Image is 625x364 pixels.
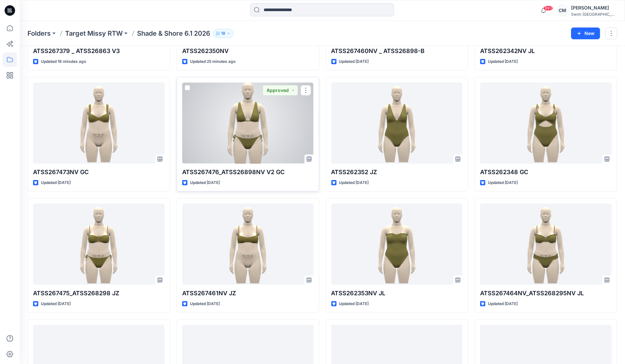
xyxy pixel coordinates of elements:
a: ATSS262348 GC [480,82,612,164]
span: 99+ [543,6,553,11]
div: [PERSON_NAME] [571,4,617,12]
p: ATSS262352 JZ [331,168,463,177]
p: Shade & Shore 6.1 2026 [137,29,210,38]
a: ATSS267461NV JZ [182,204,314,285]
p: Updated [DATE] [339,300,369,307]
div: CM [557,5,568,16]
p: Updated [DATE] [41,300,71,307]
p: Updated [DATE] [488,179,518,186]
a: ATSS267475_ATSS268298 JZ [33,204,165,285]
p: Updated 25 minutes ago [190,58,235,65]
p: Updated [DATE] [488,58,518,65]
p: Updated [DATE] [339,58,369,65]
a: ATSS262352 JZ [331,82,463,164]
a: Target Missy RTW [65,29,123,38]
a: Folders [27,29,51,38]
a: ATSS267464NV_ATSS268295NV JL [480,204,612,285]
p: Updated [DATE] [488,300,518,307]
p: ATSS267473NV GC [33,168,165,177]
a: ATSS262353NV JL [331,204,463,285]
p: Updated [DATE] [190,179,220,186]
p: Updated [DATE] [190,300,220,307]
a: ATSS267476_ATSS26898NV V2 GC [182,82,314,164]
p: ATSS262348 GC [480,168,612,177]
button: 18 [213,29,234,38]
p: Updated [DATE] [339,179,369,186]
p: ATSS262342NV JL [480,46,612,56]
p: Updated 18 minutes ago [41,58,86,65]
p: ATSS267476_ATSS26898NV V2 GC [182,168,314,177]
p: ATSS262353NV JL [331,289,463,298]
p: Updated [DATE] [41,179,71,186]
p: 18 [221,30,225,37]
p: ATSS267461NV JZ [182,289,314,298]
div: Swim [GEOGRAPHIC_DATA] [571,12,617,17]
p: ATSS267460NV _ ATSS26898-B [331,46,463,56]
p: ATSS267464NV_ATSS268295NV JL [480,289,612,298]
a: ATSS267473NV GC [33,82,165,164]
button: New [571,27,600,39]
p: ATSS267379 _ ATSS26863 V3 [33,46,165,56]
p: ATSS267475_ATSS268298 JZ [33,289,165,298]
p: ATSS262350NV [182,46,314,56]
